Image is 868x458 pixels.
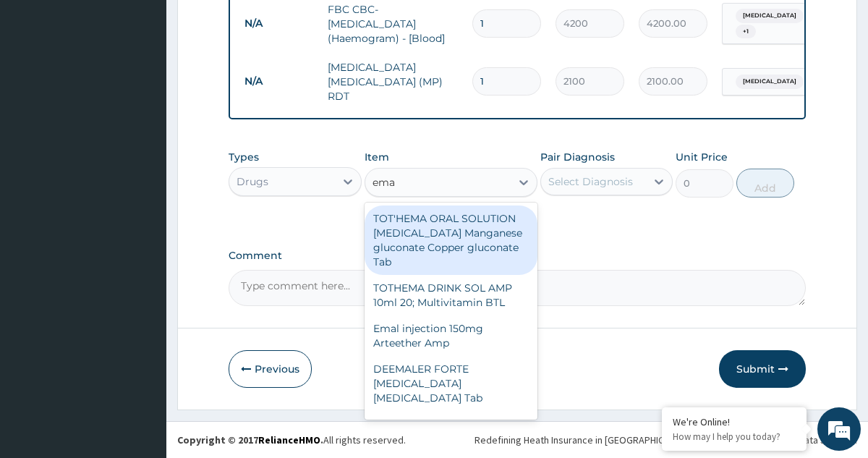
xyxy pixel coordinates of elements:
button: Add [736,169,794,198]
span: We're online! [84,137,200,283]
button: Submit [719,350,806,388]
td: N/A [237,68,320,95]
strong: Copyright © 2017 . [177,433,323,446]
div: CEEMACIN [MEDICAL_DATA] [MEDICAL_DATA] Pck [365,411,537,451]
label: Types [229,151,259,164]
div: DEEMALER FORTE [MEDICAL_DATA] [MEDICAL_DATA] Tab [365,356,537,411]
span: [MEDICAL_DATA] [736,9,804,23]
td: [MEDICAL_DATA] [MEDICAL_DATA] (MP) RDT [320,53,465,111]
a: RelianceHMO [258,433,320,446]
div: TOTHEMA DRINK SOL AMP 10ml 20; Multivitamin BTL [365,275,537,315]
footer: All rights reserved. [166,421,868,458]
div: Select Diagnosis [548,174,633,189]
label: Pair Diagnosis [540,150,615,164]
div: Redefining Heath Insurance in [GEOGRAPHIC_DATA] using Telemedicine and Data Science! [475,433,857,447]
div: Chat with us now [75,81,243,100]
p: How may I help you today? [673,431,796,443]
label: Unit Price [676,150,728,164]
div: We're Online! [673,415,796,428]
div: Minimize live chat window [237,7,272,42]
img: d_794563401_company_1708531726252_794563401 [27,72,59,109]
label: Comment [229,250,805,262]
span: [MEDICAL_DATA] [736,75,804,89]
button: Previous [229,350,312,388]
textarea: Type your message and hit 'Enter' [7,305,276,355]
div: Drugs [237,174,268,189]
span: + 1 [736,25,756,39]
td: N/A [237,10,320,37]
label: Item [365,150,389,164]
div: Emal injection 150mg Arteether Amp [365,315,537,356]
div: TOT'HEMA ORAL SOLUTION [MEDICAL_DATA] Manganese gluconate Copper gluconate Tab [365,205,537,275]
